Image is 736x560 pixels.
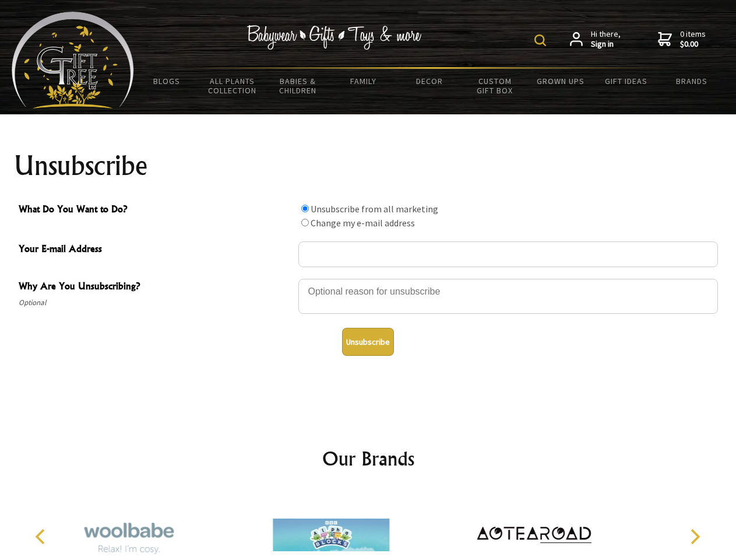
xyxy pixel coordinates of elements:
strong: Sign in [591,39,621,50]
a: Decor [396,69,462,93]
label: Change my e-mail address [311,217,415,229]
span: 0 items [680,29,706,50]
a: Family [331,69,397,93]
a: BLOGS [134,69,200,93]
a: Babies & Children [265,69,331,103]
h1: Unsubscribe [14,152,723,180]
h2: Our Brands [23,444,713,473]
button: Unsubscribe [342,328,394,356]
button: Next [682,524,707,549]
input: What Do You Want to Do? [301,205,309,212]
button: Previous [29,524,55,549]
strong: $0.00 [680,39,706,50]
span: What Do You Want to Do? [19,202,293,219]
input: Your E-mail Address [298,242,718,267]
img: product search [534,34,546,46]
img: Babywear - Gifts - Toys & more [247,25,422,50]
a: All Plants Collection [200,69,266,103]
span: Hi there, [591,29,621,50]
label: Unsubscribe from all marketing [311,203,438,215]
a: Gift Ideas [593,69,659,93]
input: What Do You Want to Do? [301,219,309,226]
a: Grown Ups [527,69,593,93]
a: Custom Gift Box [462,69,528,103]
a: Brands [659,69,725,93]
span: Optional [19,296,293,310]
a: Hi there,Sign in [570,29,621,50]
span: Your E-mail Address [19,242,293,258]
span: Why Are You Unsubscribing? [19,279,293,296]
a: 0 items$0.00 [658,29,706,50]
img: Babyware - Gifts - Toys and more... [12,12,134,108]
textarea: Why Are You Unsubscribing? [298,279,718,314]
